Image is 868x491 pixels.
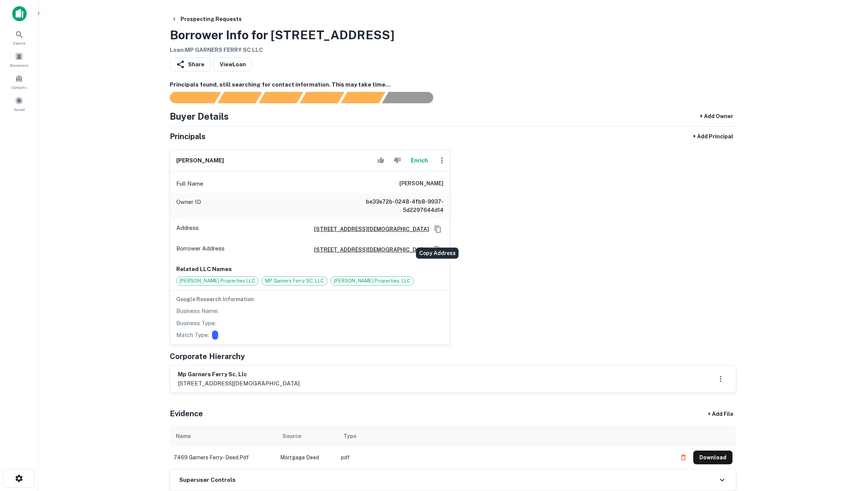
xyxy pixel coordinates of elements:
[2,71,36,92] a: Contacts
[176,265,444,274] p: Related LLC Names
[170,26,394,44] h3: Borrower Info for [STREET_ADDRESS]
[170,447,276,468] td: 7469 garners ferry - deed.pdf
[2,49,36,70] a: Borrowers
[432,223,444,235] button: Copy Address
[176,156,224,165] h6: [PERSON_NAME]
[382,92,442,103] div: AI fulfillment process complete.
[258,92,303,103] div: Documents found, AI parsing details...
[677,451,690,464] button: Delete file
[168,12,245,26] button: Prospecting Requests
[12,6,27,21] img: capitalize-icon.png
[170,351,245,362] h5: Corporate Hierarchy
[276,425,337,447] th: Source
[352,197,444,214] h6: be33e72b-0248-4fb8-9937-5d2297644d14
[176,306,219,316] p: Business Name:
[391,153,404,168] button: Reject
[2,27,36,48] a: Search
[694,407,747,421] div: + Add File
[343,432,356,441] div: Type
[170,46,394,55] h6: Loan : MP GARNERS FERRY SC LLC
[170,109,229,123] h4: Buyer Details
[416,248,459,259] div: Copy Address
[300,92,344,103] div: Principals found, AI now looking for contact information...
[170,408,203,419] h5: Evidence
[331,277,413,285] span: [PERSON_NAME] Properties, LLC
[170,425,736,468] div: scrollable content
[399,179,444,188] h6: [PERSON_NAME]
[217,92,262,103] div: Your request is received and processing...
[697,109,736,123] button: + Add Owner
[337,447,673,468] td: pdf
[178,379,300,388] p: [STREET_ADDRESS][DEMOGRAPHIC_DATA]
[14,106,25,112] span: Saved
[176,319,216,328] p: Business Type:
[308,245,429,254] a: [STREET_ADDRESS][DEMOGRAPHIC_DATA]
[177,277,258,285] span: [PERSON_NAME] Properties LLC
[308,225,429,233] a: [STREET_ADDRESS][DEMOGRAPHIC_DATA]
[407,153,431,168] button: Enrich
[262,277,327,285] span: MP Gamers Ferry SC, LLC
[11,84,27,90] span: Contacts
[2,93,36,114] a: Saved
[276,447,337,468] td: Mortgage Deed
[10,62,28,68] span: Borrowers
[179,476,236,485] h6: Superuser Controls
[176,197,201,214] p: Owner ID
[176,295,444,303] h6: Google Research Information
[170,80,736,89] h6: Principals found, still searching for contact information. This may take time...
[176,179,203,188] p: Full Name
[13,40,26,46] span: Search
[170,131,206,142] h5: Principals
[161,92,218,103] div: Sending borrower request to AI...
[337,425,673,447] th: Type
[170,425,276,447] th: Name
[170,58,211,71] button: Share
[214,58,252,71] a: ViewLoan
[176,223,199,235] p: Address
[341,92,385,103] div: Principals found, still searching for contact information. This may take time...
[282,432,301,441] div: Source
[374,153,388,168] button: Accept
[690,130,736,143] button: + Add Principal
[693,451,732,464] button: Download
[830,430,868,467] iframe: Chat Widget
[178,370,300,379] h6: mp garners ferry sc, llc
[176,244,225,255] p: Borrower Address
[176,432,191,441] div: Name
[176,331,209,340] p: Match Type:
